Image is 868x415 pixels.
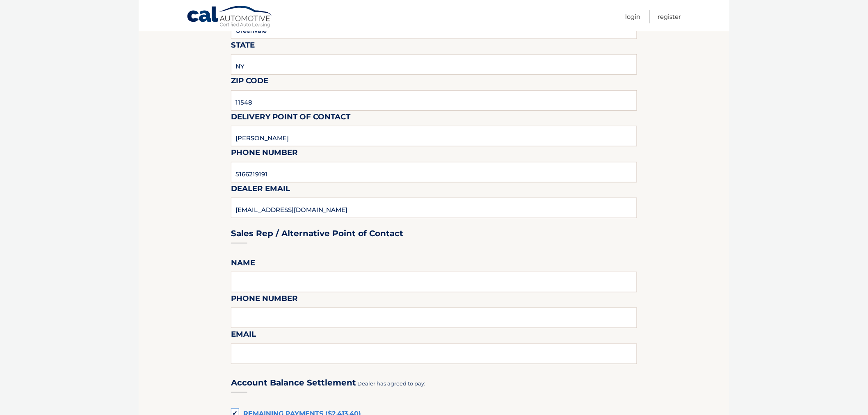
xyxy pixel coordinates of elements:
[231,257,255,272] label: Name
[231,292,298,308] label: Phone Number
[231,146,298,162] label: Phone Number
[231,378,356,388] h3: Account Balance Settlement
[231,328,256,343] label: Email
[231,111,350,126] label: Delivery Point of Contact
[357,380,425,387] span: Dealer has agreed to pay:
[187,5,273,29] a: Cal Automotive
[231,228,403,239] h3: Sales Rep / Alternative Point of Contact
[658,10,681,23] a: Register
[231,39,255,54] label: State
[625,10,640,23] a: Login
[231,182,290,198] label: Dealer Email
[231,75,268,90] label: Zip Code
